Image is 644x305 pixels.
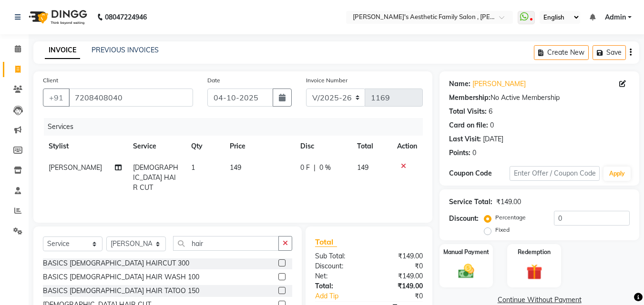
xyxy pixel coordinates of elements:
[369,271,430,281] div: ₹149.00
[308,271,369,281] div: Net:
[391,136,423,157] th: Action
[306,76,348,85] label: Invoice Number
[173,236,279,251] input: Search or Scan
[495,213,526,222] label: Percentage
[357,163,368,172] span: 149
[495,226,510,234] label: Fixed
[43,136,127,157] th: Stylist
[69,89,193,107] input: Search by Name/Mobile/Email/Code
[603,167,631,181] button: Apply
[449,120,488,130] div: Card on file:
[105,4,147,30] b: 08047224946
[443,248,489,256] label: Manual Payment
[379,291,430,301] div: ₹0
[295,136,351,157] th: Disc
[369,261,430,271] div: ₹0
[43,272,199,282] div: BASICS [DEMOGRAPHIC_DATA] HAIR WASH 100
[510,166,600,181] input: Enter Offer / Coupon Code
[449,79,470,89] div: Name:
[133,163,178,192] span: [DEMOGRAPHIC_DATA] HAIR CUT
[315,237,337,247] span: Total
[605,12,626,22] span: Admin
[185,136,224,157] th: Qty
[351,136,392,157] th: Total
[369,251,430,261] div: ₹149.00
[518,248,551,256] label: Redemption
[472,79,526,89] a: [PERSON_NAME]
[45,42,80,59] a: INVOICE
[593,45,626,60] button: Save
[43,258,189,268] div: BASICS [DEMOGRAPHIC_DATA] HAIRCUT 300
[49,163,102,172] span: [PERSON_NAME]
[43,89,70,107] button: +91
[521,262,547,282] img: _gift.svg
[449,93,630,103] div: No Active Membership
[308,261,369,271] div: Discount:
[472,148,476,158] div: 0
[43,286,199,296] div: BASICS [DEMOGRAPHIC_DATA] HAIR TATOO 150
[441,295,637,305] a: Continue Without Payment
[24,4,90,30] img: logo
[207,76,220,85] label: Date
[314,163,316,173] span: |
[496,197,521,207] div: ₹149.00
[319,163,331,173] span: 0 %
[449,214,479,224] div: Discount:
[490,120,494,130] div: 0
[308,291,379,301] a: Add Tip
[449,148,470,158] div: Points:
[534,45,589,60] button: Create New
[483,134,503,144] div: [DATE]
[224,136,295,157] th: Price
[449,168,509,178] div: Coupon Code
[449,107,487,117] div: Total Visits:
[449,93,491,103] div: Membership:
[300,163,310,173] span: 0 F
[308,281,369,291] div: Total:
[43,76,58,85] label: Client
[453,262,479,280] img: _cash.svg
[230,163,241,172] span: 149
[92,46,159,54] a: PREVIOUS INVOICES
[449,197,492,207] div: Service Total:
[191,163,195,172] span: 1
[44,118,430,136] div: Services
[127,136,185,157] th: Service
[449,134,481,144] div: Last Visit:
[308,251,369,261] div: Sub Total:
[489,107,492,117] div: 6
[369,281,430,291] div: ₹149.00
